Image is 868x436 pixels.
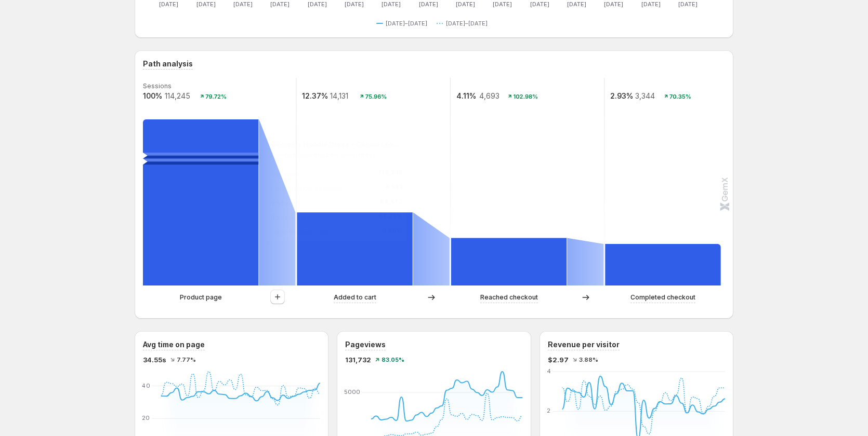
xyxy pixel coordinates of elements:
text: [DATE] [270,1,290,8]
text: 100% [143,91,162,100]
text: [DATE] [419,1,438,8]
text: [DATE] [345,1,364,8]
text: 4,693 [479,91,499,100]
text: [DATE] [159,1,178,8]
text: 14,131 [330,91,348,100]
text: 40 [142,382,150,389]
text: 2 [547,407,550,415]
span: 83.05% [382,357,404,363]
text: [DATE] [530,1,549,8]
text: [DATE] [604,1,623,8]
span: 131,732 [345,355,371,365]
h3: Revenue per visitor [548,339,620,350]
text: Sessions [143,82,172,90]
h3: Pageviews [345,339,386,350]
text: [DATE] [678,1,698,8]
span: 34.55s [143,355,166,365]
text: [DATE] [382,1,401,8]
text: 4 [547,367,551,375]
text: [DATE] [196,1,216,8]
p: Reached checkout [480,292,538,303]
h3: Avg time on page [143,339,205,350]
text: [DATE] [493,1,512,8]
text: 75.96% [365,93,387,100]
text: 70.35% [669,93,691,100]
span: 3.88% [579,357,598,363]
text: [DATE] [308,1,327,8]
text: 4.11% [456,91,476,100]
text: 79.72% [205,93,227,100]
text: 114,245 [165,91,190,100]
text: 102.98% [514,93,538,100]
text: [DATE] [233,1,253,8]
p: Added to cart [334,292,376,303]
span: [DATE]–[DATE] [446,19,488,28]
p: Completed checkout [630,292,695,303]
text: 3,344 [635,91,655,100]
button: [DATE]–[DATE] [437,17,492,30]
span: 7.77% [177,357,196,363]
path: Completed checkout: 3,344 [605,244,720,285]
text: [DATE] [641,1,661,8]
text: [DATE] [567,1,586,8]
path: Reached checkout: 4,693 [451,238,567,285]
text: 5000 [344,388,360,396]
path: Added to cart: 14,131 [297,212,412,285]
h3: Path analysis [143,59,193,69]
p: Product page [180,292,222,303]
text: 20 [142,414,150,421]
span: [DATE]–[DATE] [386,19,427,28]
text: 2.93% [610,91,633,100]
text: 12.37% [302,91,328,100]
span: $2.97 [548,355,569,365]
text: [DATE] [456,1,475,8]
button: [DATE]–[DATE] [376,17,431,30]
